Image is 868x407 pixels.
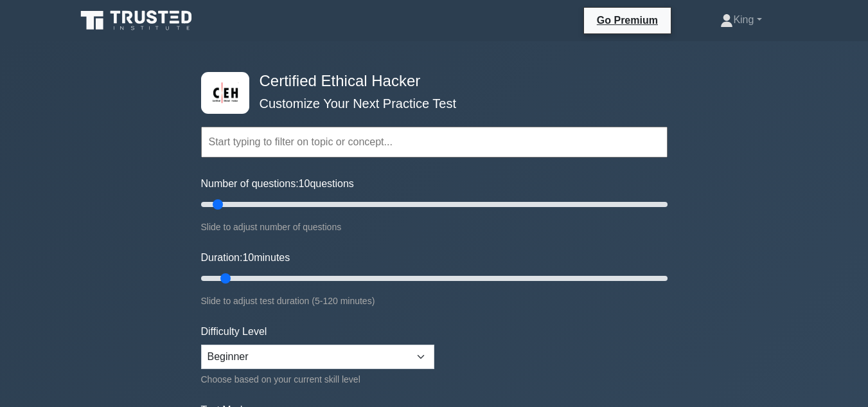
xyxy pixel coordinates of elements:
div: Slide to adjust number of questions [201,219,668,235]
label: Difficulty Level [201,324,267,339]
label: Number of questions: questions [201,176,354,192]
span: 10 [299,178,310,189]
span: 10 [242,252,254,263]
div: Choose based on your current skill level [201,372,434,387]
div: Slide to adjust test duration (5-120 minutes) [201,293,668,309]
a: King [689,7,792,33]
label: Duration: minutes [201,250,290,266]
input: Start typing to filter on topic or concept... [201,127,668,158]
h4: Certified Ethical Hacker [254,72,605,91]
a: Go Premium [589,12,666,28]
